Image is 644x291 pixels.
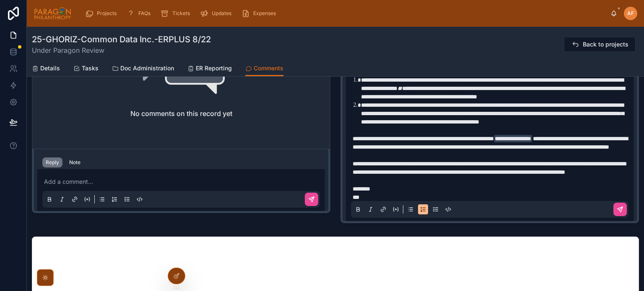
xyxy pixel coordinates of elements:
span: Back to projects [583,40,628,49]
button: Back to projects [564,37,636,52]
span: Updates [212,10,231,17]
span: Tickets [172,10,190,17]
a: Comments [245,61,283,77]
a: Tickets [158,6,196,21]
a: Projects [83,6,122,21]
span: Tasks [82,64,99,72]
span: Projects [97,10,117,17]
span: ER Reporting [196,64,232,72]
a: Tasks [73,61,99,77]
a: Doc Administration [112,61,174,77]
div: Note [69,159,80,166]
a: Details [32,61,60,77]
h1: 25-GHORIZ-Common Data Inc.-ERPLUS 8/22 [32,33,211,45]
span: Details [40,64,60,72]
div: scrollable content [78,4,610,23]
a: Updates [197,6,237,21]
span: Expenses [253,10,276,17]
span: Doc Administration [120,64,174,72]
a: ER Reporting [187,61,232,77]
button: Note [66,157,84,167]
span: AF [627,10,634,17]
span: Comments [254,64,283,72]
h2: No comments on this record yet [130,108,232,118]
img: App logo [34,7,72,20]
span: Under Paragon Review [32,45,211,55]
a: FAQs [124,6,156,21]
a: Expenses [239,6,282,21]
button: Reply [42,157,62,167]
span: FAQs [138,10,151,17]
